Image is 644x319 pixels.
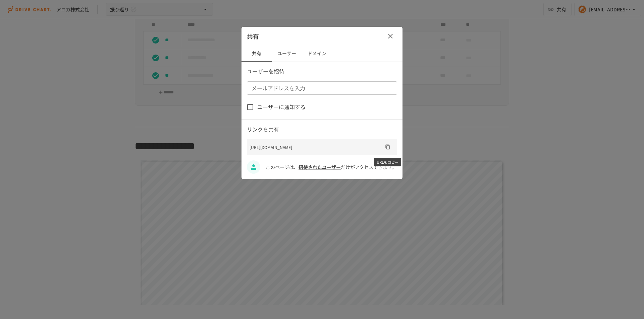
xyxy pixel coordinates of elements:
[247,67,397,76] p: ユーザーを招待
[272,46,302,62] button: ユーザー
[302,46,332,62] button: ドメイン
[241,27,402,46] div: 共有
[382,142,393,152] button: URLをコピー
[250,144,382,150] p: [URL][DOMAIN_NAME]
[247,125,397,134] p: リンクを共有
[266,163,397,171] p: このページは、 だけがアクセスできます。
[257,103,306,111] span: ユーザーに通知する
[374,158,401,166] div: URLをコピー
[299,164,341,170] a: 招待されたユーザー
[241,46,272,62] button: 共有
